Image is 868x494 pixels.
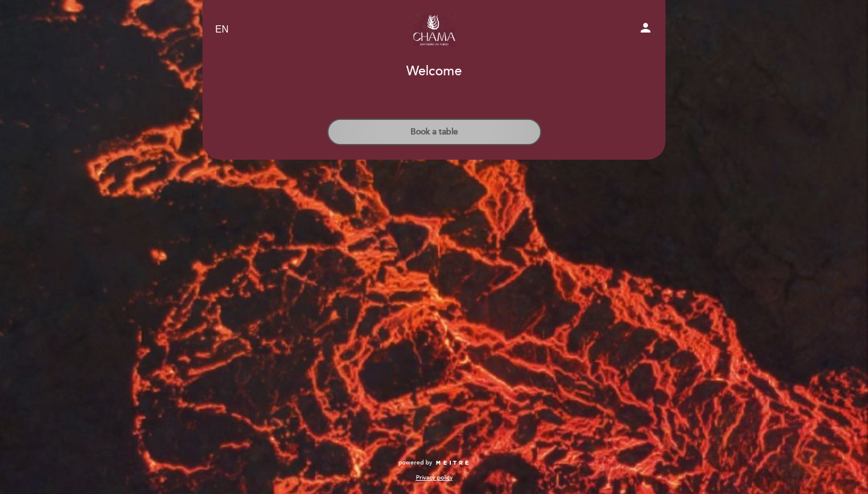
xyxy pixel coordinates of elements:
button: Book a table [327,119,541,145]
i: person [638,20,653,35]
h1: Welcome [406,64,462,79]
span: powered by [398,458,432,467]
img: MEITRE [435,460,470,466]
a: Privacy policy [416,474,453,482]
button: person [638,20,653,39]
a: powered by [398,458,470,467]
a: CHAMA [359,13,509,46]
